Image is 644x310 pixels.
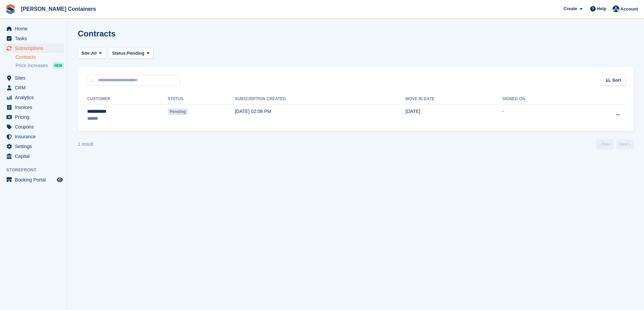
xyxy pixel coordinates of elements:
[502,94,578,105] th: Signed on
[3,44,64,53] a: menu
[564,5,577,12] span: Create
[3,175,64,185] a: menu
[235,94,405,105] th: Subscription created
[3,112,64,122] a: menu
[502,105,578,126] td: -
[78,141,93,148] div: 1 result
[235,105,405,126] td: [DATE] 02:08 PM
[612,77,621,84] span: Sort
[3,93,64,102] a: menu
[15,83,55,92] span: CRM
[15,175,55,185] span: Booking Portal
[596,139,614,149] a: Previous
[620,6,638,12] span: Account
[3,103,64,112] a: menu
[127,50,144,57] span: Pending
[3,132,64,141] a: menu
[3,24,64,33] a: menu
[78,29,116,38] h1: Contracts
[18,3,99,15] a: [PERSON_NAME] Containers
[616,139,634,149] a: Next
[15,103,55,112] span: Invoices
[112,50,127,57] span: Status:
[3,142,64,151] a: menu
[56,176,64,184] a: Preview store
[15,34,55,43] span: Tasks
[405,94,502,105] th: Move in date
[15,132,55,141] span: Insurance
[597,5,606,12] span: Help
[3,151,64,161] a: menu
[16,62,48,69] span: Price increases
[6,167,67,173] span: Storefront
[15,93,55,102] span: Analytics
[613,5,619,12] img: Audra Whitelaw
[595,139,635,149] nav: Page
[86,94,168,105] th: Customer
[53,62,64,69] div: NEW
[15,24,55,33] span: Home
[16,54,64,60] a: Contracts
[3,83,64,92] a: menu
[168,94,235,105] th: Status
[3,122,64,132] a: menu
[3,73,64,83] a: menu
[168,108,188,115] span: Pending
[15,73,55,83] span: Sites
[5,4,16,14] img: stora-icon-8386f47178a22dfd0bd8f6a31ec36ba5ce8667c1dd55bd0f319d3a0aa187defe.svg
[15,122,55,132] span: Coupons
[15,44,55,53] span: Subscriptions
[15,151,55,161] span: Capital
[15,112,55,122] span: Pricing
[81,50,91,57] span: Site:
[16,62,64,69] a: Price increases NEW
[91,50,97,57] span: All
[78,48,106,59] button: Site: All
[3,34,64,43] a: menu
[15,142,55,151] span: Settings
[405,105,502,126] td: [DATE]
[109,48,153,59] button: Status: Pending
